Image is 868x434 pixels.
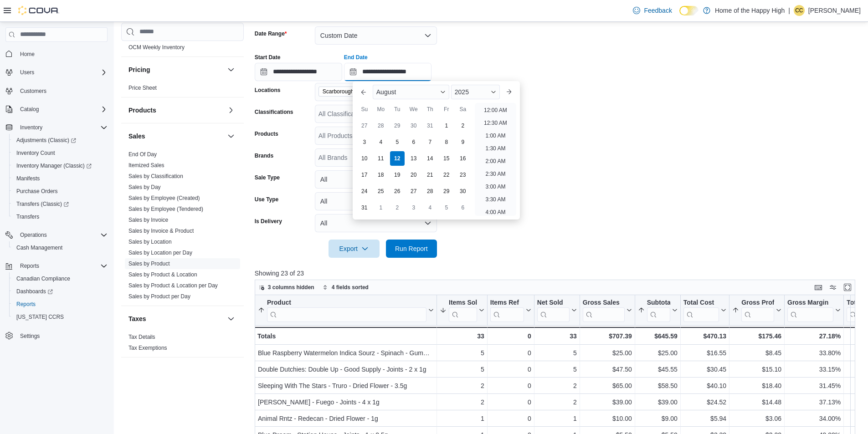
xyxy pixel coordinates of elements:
[482,168,509,179] li: 2:30 AM
[329,240,380,258] button: Export
[787,347,841,358] div: 33.80%
[490,331,531,342] div: 0
[787,298,841,322] button: Gross Margin
[16,230,108,240] span: Operations
[267,298,426,322] div: Product
[9,311,111,323] button: [US_STATE] CCRS
[423,102,437,117] div: Th
[334,240,374,258] span: Export
[482,156,509,167] li: 2:00 AM
[644,6,672,15] span: Feedback
[451,85,500,99] div: Button. Open the year selector. 2025 is currently selected.
[357,118,372,133] div: day-27
[13,299,39,310] a: Reports
[128,44,185,51] a: OCM Weekly Inventory
[9,298,111,311] button: Reports
[406,151,421,166] div: day-13
[439,200,454,215] div: day-5
[255,282,318,293] button: 3 columns hidden
[255,30,287,37] label: Date Range
[128,314,146,323] h3: Taxes
[647,298,670,322] div: Subtotal
[480,117,511,128] li: 12:30 AM
[2,47,111,61] button: Home
[128,106,156,115] h3: Products
[128,106,224,115] button: Products
[482,130,509,141] li: 1:00 AM
[490,347,531,358] div: 0
[128,206,203,212] a: Sales by Employee (Tendered)
[842,282,853,293] button: Enter fullscreen
[128,249,192,256] span: Sales by Location per Day
[16,330,108,341] span: Settings
[583,380,632,391] div: $65.00
[629,1,675,20] a: Feedback
[255,218,282,225] label: Is Delivery
[638,347,678,358] div: $25.00
[357,102,372,117] div: Su
[13,286,108,297] span: Dashboards
[128,293,190,300] a: Sales by Product per Day
[13,148,108,158] span: Inventory Count
[13,286,56,297] a: Dashboards
[13,242,66,253] a: Cash Management
[255,108,293,116] label: Classifications
[16,213,39,220] span: Transfers
[9,285,111,298] a: Dashboards
[16,200,69,208] span: Transfers (Classic)
[226,64,236,75] button: Pricing
[374,200,388,215] div: day-1
[16,313,64,321] span: [US_STATE] CCRS
[16,67,38,78] button: Users
[9,241,111,254] button: Cash Management
[315,170,437,189] button: All
[2,329,111,342] button: Settings
[255,196,278,203] label: Use Type
[16,104,42,115] button: Catalog
[390,135,405,149] div: day-5
[787,331,841,342] div: 27.18%
[315,214,437,232] button: All
[537,298,577,322] button: Net Sold
[583,298,632,322] button: Gross Sales
[439,102,454,117] div: Fr
[390,151,405,166] div: day-12
[827,282,838,293] button: Display options
[376,88,396,96] span: August
[5,44,108,366] nav: Complex example
[128,334,155,340] a: Tax Details
[13,211,43,222] a: Transfers
[20,231,47,239] span: Operations
[788,5,790,16] p: |
[20,332,40,340] span: Settings
[683,298,719,322] div: Total Cost
[455,88,469,96] span: 2025
[406,102,421,117] div: We
[13,135,108,146] span: Adjustments (Classic)
[683,347,726,358] div: $16.55
[406,184,421,199] div: day-27
[449,298,477,307] div: Items Sold
[128,162,164,168] a: Itemized Sales
[13,135,80,146] a: Adjustments (Classic)
[255,269,862,278] p: Showing 23 of 23
[16,275,70,282] span: Canadian Compliance
[374,184,388,199] div: day-25
[16,137,76,144] span: Adjustments (Classic)
[374,118,388,133] div: day-28
[638,364,678,375] div: $45.55
[128,162,164,169] span: Itemized Sales
[121,42,244,56] div: OCM
[439,135,454,149] div: day-8
[128,132,224,141] button: Sales
[267,298,426,307] div: Product
[732,298,781,322] button: Gross Profit
[16,230,51,240] button: Operations
[490,380,531,391] div: 0
[13,148,59,158] a: Inventory Count
[395,244,428,253] span: Run Report
[583,347,632,358] div: $25.00
[258,380,434,391] div: Sleeping With The Stars - Truro - Dried Flower - 3.5g
[482,207,509,218] li: 4:00 AM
